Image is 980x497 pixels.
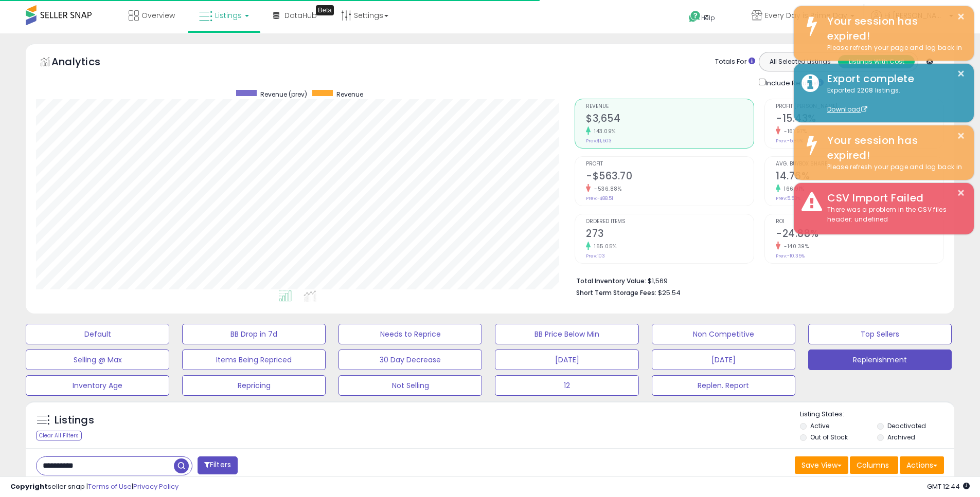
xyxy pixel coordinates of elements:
[338,375,482,396] button: Not Selling
[800,410,954,419] p: Listing States:
[586,138,612,144] small: Prev: $1,503
[586,219,754,225] span: Ordered Items
[776,170,943,184] h2: 14.76%
[819,133,966,162] div: Your session has expired!
[586,104,754,109] span: Revenue
[586,161,754,167] span: Profit
[182,324,326,344] button: BB Drop in 7d
[819,43,966,53] div: Please refresh your page and log back in
[141,10,175,21] span: Overview
[260,90,307,99] span: Revenue (prev)
[819,14,966,43] div: Your session has expired!
[495,349,638,370] button: [DATE]
[576,277,646,285] b: Total Inventory Value:
[715,57,755,67] div: Totals For
[857,460,889,470] span: Columns
[765,10,847,21] span: Every Day is Prime Day
[819,71,966,86] div: Export complete
[810,421,829,430] label: Active
[591,243,617,250] small: 165.05%
[701,13,715,22] span: Help
[762,55,839,68] button: All Selected Listings
[795,456,848,474] button: Save View
[10,482,48,491] strong: Copyright
[586,113,754,126] h2: $3,654
[591,127,616,135] small: 143.09%
[887,433,915,441] label: Archived
[751,77,836,88] div: Include Returns
[900,456,944,474] button: Actions
[586,170,754,184] h2: -$563.70
[586,195,613,201] small: Prev: -$88.51
[576,288,656,297] b: Short Term Storage Fees:
[819,205,966,224] div: There was a problem in the CSV files header: undefined
[957,130,965,142] button: ×
[652,349,795,370] button: [DATE]
[776,138,803,144] small: Prev: -5.89%
[336,90,363,99] span: Revenue
[586,253,605,259] small: Prev: 103
[576,274,936,286] li: $1,569
[182,375,326,396] button: Repricing
[780,185,805,193] small: 166.91%
[776,228,943,242] h2: -24.88%
[808,324,952,344] button: Top Sellers
[957,187,965,199] button: ×
[133,482,179,491] a: Privacy Policy
[957,10,965,23] button: ×
[780,127,807,135] small: -161.97%
[591,185,621,193] small: -536.88%
[819,162,966,172] div: Please refresh your page and log back in
[776,253,805,259] small: Prev: -10.35%
[776,113,943,126] h2: -15.43%
[838,55,915,68] button: Listings With Cost
[284,10,317,21] span: DataHub
[338,349,482,370] button: 30 Day Decrease
[776,219,943,225] span: ROI
[808,349,952,370] button: Replenishment
[810,433,848,441] label: Out of Stock
[776,104,943,109] span: Profit [PERSON_NAME]
[850,456,898,474] button: Columns
[819,191,966,206] div: CSV Import Failed
[652,375,795,396] button: Replen. Report
[182,349,326,370] button: Items Being Repriced
[338,324,482,344] button: Needs to Reprice
[681,3,735,33] a: Help
[927,482,970,491] span: 2025-09-15 12:44 GMT
[51,54,120,71] h5: Analytics
[776,161,943,167] span: Avg. Buybox Share
[957,67,965,80] button: ×
[495,324,638,344] button: BB Price Below Min
[688,10,701,23] i: Get Help
[26,375,169,396] button: Inventory Age
[10,482,179,492] div: seller snap | |
[819,86,966,115] div: Exported 2208 listings.
[780,243,809,250] small: -140.39%
[776,195,800,201] small: Prev: 5.53%
[316,5,334,15] div: Tooltip anchor
[55,413,94,428] h5: Listings
[495,375,638,396] button: 12
[26,324,169,344] button: Default
[887,421,926,430] label: Deactivated
[652,324,795,344] button: Non Competitive
[658,288,681,298] span: $25.54
[88,482,132,491] a: Terms of Use
[198,456,238,474] button: Filters
[586,228,754,242] h2: 273
[26,349,169,370] button: Selling @ Max
[827,105,867,114] a: Download
[36,431,82,440] div: Clear All Filters
[215,10,242,21] span: Listings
